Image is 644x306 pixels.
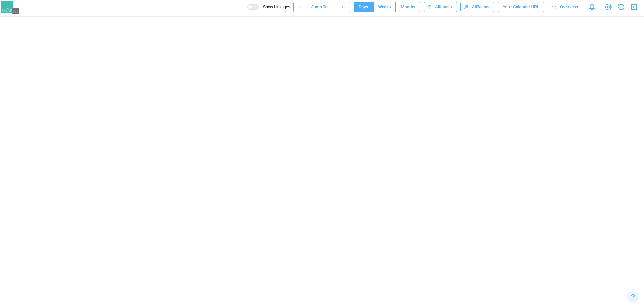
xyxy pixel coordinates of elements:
button: AllLanes [424,2,457,12]
button: Days [354,2,373,12]
button: Months [396,2,420,12]
button: Your Calendar URL [498,2,544,12]
span: Your Calendar URL [503,2,539,12]
span: All Teams [472,2,489,12]
a: Notifications [586,1,598,13]
span: Jump To... [311,2,331,12]
span: Overview [560,2,578,12]
a: View Project [604,2,613,12]
span: Show Linkages [259,4,290,10]
button: Jump To... [308,2,335,12]
button: AllTeams [460,2,494,12]
span: All Lanes [435,2,452,12]
span: Weeks [378,2,391,12]
button: Refresh Grid [616,2,626,12]
a: Overview [548,2,583,12]
button: Weeks [373,2,396,12]
button: Open Drawer [629,2,639,12]
span: Months [401,2,415,12]
span: Days [359,2,368,12]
